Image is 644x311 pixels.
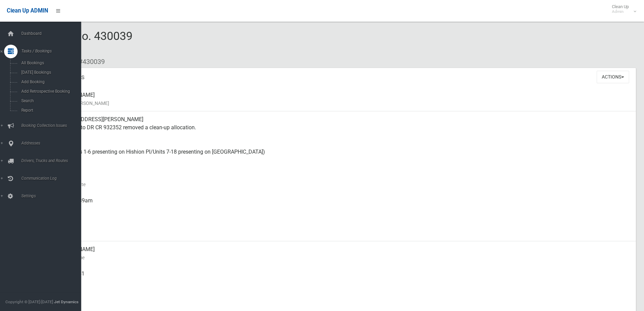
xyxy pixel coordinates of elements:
[19,176,86,181] span: Communication Log
[54,132,630,140] small: Address
[54,87,630,111] div: [PERSON_NAME]
[54,253,630,262] small: Contact Name
[19,61,80,65] span: All Bookings
[597,71,629,83] button: Actions
[54,241,630,266] div: [PERSON_NAME]
[19,70,80,75] span: [DATE] Bookings
[54,205,630,213] small: Collected At
[19,158,86,163] span: Drivers, Trucks and Routes
[19,98,80,103] span: Search
[30,29,133,55] span: Booking No. 430039
[54,193,630,217] div: [DATE] 11:39am
[54,302,630,310] small: Landline
[19,31,86,36] span: Dashboard
[19,194,86,198] span: Settings
[19,123,86,128] span: Booking Collection Issues
[54,229,630,237] small: Zone
[19,89,80,94] span: Add Retrospective Booking
[54,144,630,168] div: Other (Units 1-6 presenting on Hishion Pl/Units 7-18 presenting on [GEOGRAPHIC_DATA])
[74,55,105,68] li: #430039
[5,299,53,304] span: Copyright © [DATE]-[DATE]
[19,49,86,53] span: Tasks / Bookings
[54,278,630,286] small: Mobile
[19,80,80,84] span: Add Booking
[54,168,630,193] div: [DATE]
[19,141,86,146] span: Addresses
[54,111,630,144] div: [STREET_ADDRESS][PERSON_NAME] Refer to DR CR 932352 removed a clean-up allocation.
[54,217,630,241] div: [DATE]
[612,9,629,14] small: Admin
[7,7,48,14] span: Clean Up ADMIN
[54,266,630,290] div: 0416194141
[54,299,78,304] strong: Jet Dynamics
[54,180,630,188] small: Collection Date
[609,4,636,14] span: Clean Up
[54,99,630,107] small: Name of [PERSON_NAME]
[54,156,630,164] small: Pickup Point
[19,108,80,113] span: Report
